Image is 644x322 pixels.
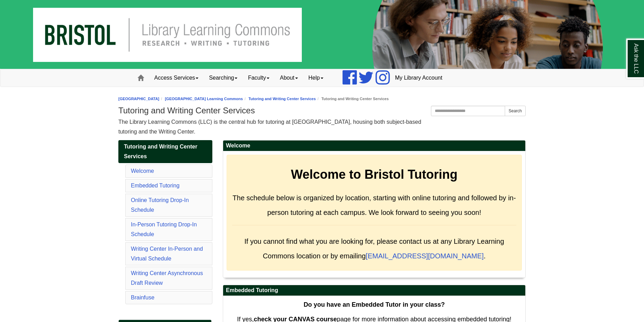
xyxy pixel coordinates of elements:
a: [GEOGRAPHIC_DATA] Learning Commons [165,97,243,101]
a: [EMAIL_ADDRESS][DOMAIN_NAME] [366,252,484,260]
li: Tutoring and Writing Center Services [316,96,388,102]
strong: Welcome to Bristol Tutoring [291,167,458,182]
a: Embedded Tutoring [131,183,180,188]
a: [GEOGRAPHIC_DATA] [118,97,159,101]
nav: breadcrumb [118,96,526,102]
a: Welcome [131,168,154,174]
button: Search [505,106,526,116]
a: Writing Center Asynchronous Draft Review [131,270,203,286]
span: If you cannot find what you are looking for, please contact us at any Library Learning Commons lo... [244,238,504,260]
span: The schedule below is organized by location, starting with online tutoring and followed by in-per... [233,194,516,216]
a: Brainfuse [131,295,155,300]
a: Tutoring and Writing Center Services [249,97,316,101]
h2: Welcome [223,140,525,151]
strong: Do you have an Embedded Tutor in your class? [304,301,445,308]
a: Online Tutoring Drop-In Schedule [131,197,189,213]
a: Access Services [149,69,204,87]
span: Tutoring and Writing Center Services [124,144,197,159]
span: The Library Learning Commons (LLC) is the central hub for tutoring at [GEOGRAPHIC_DATA], housing ... [118,119,421,135]
h1: Tutoring and Writing Center Services [118,106,526,115]
h2: Embedded Tutoring [223,285,525,296]
a: Writing Center In-Person and Virtual Schedule [131,246,203,261]
a: In-Person Tutoring Drop-In Schedule [131,222,197,237]
a: Tutoring and Writing Center Services [118,140,212,163]
a: Faculty [243,69,275,87]
a: My Library Account [390,69,448,87]
a: Searching [204,69,243,87]
a: Help [303,69,329,87]
a: About [275,69,303,87]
